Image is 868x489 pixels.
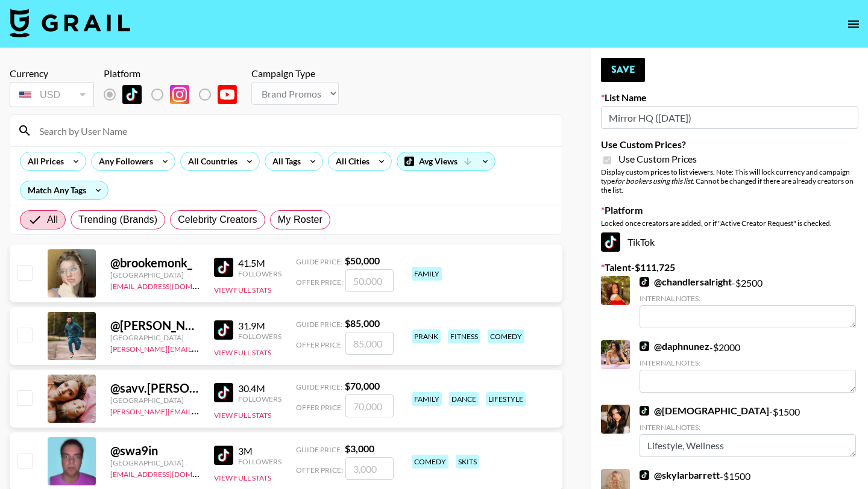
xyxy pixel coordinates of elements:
[122,85,142,104] img: TikTok
[329,152,372,170] div: All Cities
[345,380,380,391] strong: $ 70,000
[488,329,524,343] div: comedy
[345,394,394,417] input: 70,000
[78,213,157,227] span: Trending (Brands)
[601,58,645,82] button: Save
[296,445,342,454] span: Guide Price:
[640,470,649,480] img: TikTok
[251,67,339,79] div: Campaign Type
[345,332,394,355] input: 85,000
[486,392,526,406] div: lifestyle
[412,267,442,281] div: family
[640,276,856,328] div: - $ 2500
[265,152,303,170] div: All Tags
[214,348,271,357] button: View Full Stats
[110,333,200,342] div: [GEOGRAPHIC_DATA]
[640,277,649,287] img: TikTok
[181,152,240,170] div: All Countries
[238,320,281,332] div: 31.9M
[214,411,271,420] button: View Full Stats
[214,320,233,340] img: TikTok
[640,423,856,432] div: Internal Notes:
[218,85,237,104] img: YouTube
[615,176,693,185] em: for bookers using this list
[296,320,342,329] span: Guide Price:
[238,457,281,466] div: Followers
[601,232,620,252] img: TikTok
[601,232,858,252] div: TikTok
[214,446,233,465] img: TikTok
[296,278,343,287] span: Offer Price:
[618,153,697,165] span: Use Custom Prices
[601,92,858,104] label: List Name
[345,269,394,292] input: 50,000
[345,457,394,480] input: 3,000
[640,294,856,303] div: Internal Notes:
[20,152,66,170] div: All Prices
[456,455,479,469] div: skits
[170,85,189,104] img: Instagram
[238,394,281,403] div: Followers
[10,79,94,110] div: Currency is locked to USD
[214,383,233,402] img: TikTok
[640,358,856,367] div: Internal Notes:
[601,167,858,195] div: Display custom prices to list viewers. Note: This will lock currency and campaign type . Cannot b...
[278,213,322,227] span: My Roster
[238,332,281,341] div: Followers
[640,341,649,351] img: TikTok
[296,382,342,391] span: Guide Price:
[345,255,380,266] strong: $ 50,000
[214,258,233,277] img: TikTok
[110,318,200,333] div: @ [PERSON_NAME].[PERSON_NAME]
[47,213,58,227] span: All
[110,405,289,416] a: [PERSON_NAME][EMAIL_ADDRESS][DOMAIN_NAME]
[296,340,343,349] span: Offer Price:
[238,382,281,394] div: 30.4M
[601,219,858,228] div: Locked once creators are added, or if "Active Creator Request" is checked.
[238,269,281,278] div: Followers
[110,396,200,405] div: [GEOGRAPHIC_DATA]
[448,329,480,343] div: fitness
[110,467,231,479] a: [EMAIL_ADDRESS][DOMAIN_NAME]
[238,445,281,457] div: 3M
[601,139,858,151] label: Use Custom Prices?
[238,257,281,269] div: 41.5M
[214,285,271,294] button: View Full Stats
[601,204,858,216] label: Platform
[110,342,289,354] a: [PERSON_NAME][EMAIL_ADDRESS][DOMAIN_NAME]
[104,67,247,79] div: Platform
[296,466,343,475] span: Offer Price:
[345,317,380,329] strong: $ 85,000
[214,473,271,482] button: View Full Stats
[640,405,856,457] div: - $ 1500
[104,82,247,107] div: List locked to TikTok.
[841,12,866,36] button: open drawer
[178,213,257,227] span: Celebrity Creators
[601,261,858,273] label: Talent - $ 111,725
[345,443,374,454] strong: $ 3,000
[640,340,856,393] div: - $ 2000
[10,8,130,37] img: Grail Talent
[296,257,342,266] span: Guide Price:
[640,405,769,417] a: @[DEMOGRAPHIC_DATA]
[412,455,448,469] div: comedy
[412,392,442,406] div: family
[110,279,231,291] a: [EMAIL_ADDRESS][DOMAIN_NAME]
[640,340,709,352] a: @daphnunez
[640,469,720,481] a: @skylarbarrett
[92,152,156,170] div: Any Followers
[110,255,200,270] div: @ brookemonk_
[640,276,732,288] a: @chandlersalright
[110,270,200,279] div: [GEOGRAPHIC_DATA]
[12,84,92,105] div: USD
[32,121,555,140] input: Search by User Name
[449,392,479,406] div: dance
[296,403,343,412] span: Offer Price:
[110,443,200,458] div: @ swa9in
[640,434,856,457] textarea: Lifestyle, Wellness
[110,381,200,396] div: @ savv.[PERSON_NAME]
[412,329,441,343] div: prank
[110,458,200,467] div: [GEOGRAPHIC_DATA]
[397,152,495,170] div: Avg Views
[640,406,649,416] img: TikTok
